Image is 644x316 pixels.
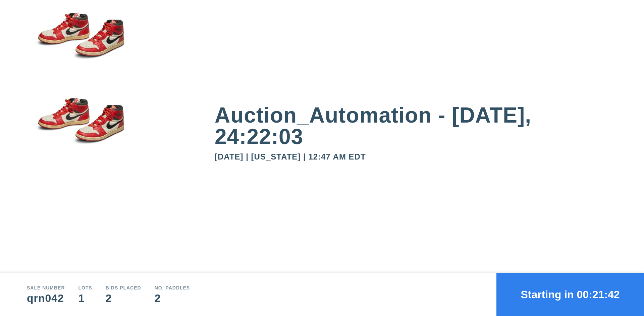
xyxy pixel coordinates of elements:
div: 2 [106,293,141,304]
button: Starting in 00:21:42 [496,273,644,316]
div: 1 [78,293,92,304]
div: Sale number [27,285,65,290]
div: qrn042 [27,293,65,304]
div: 2 [155,293,190,304]
div: [DATE] | [US_STATE] | 12:47 AM EDT [215,153,617,161]
div: Lots [78,285,92,290]
div: Auction_Automation - [DATE], 24:22:03 [215,104,617,147]
div: No. Paddles [155,285,190,290]
div: Bids Placed [106,285,141,290]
